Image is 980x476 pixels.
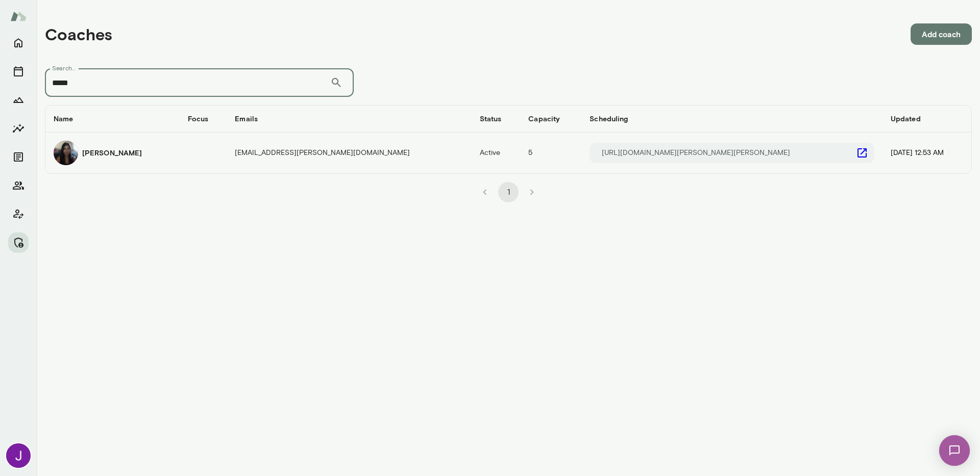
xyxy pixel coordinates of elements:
[590,114,874,124] h6: Scheduling
[8,232,29,253] button: Manage
[188,114,219,124] h6: Focus
[54,114,171,124] h6: Name
[602,148,790,158] p: [URL][DOMAIN_NAME][PERSON_NAME][PERSON_NAME]
[235,114,463,124] h6: Emails
[45,24,112,44] h4: Coaches
[8,204,29,224] button: Client app
[45,105,971,173] table: coaches table
[473,182,544,202] nav: pagination navigation
[472,133,520,173] td: Active
[52,64,76,72] label: Search...
[8,33,29,53] button: Home
[480,114,512,124] h6: Status
[520,133,581,173] td: 5
[8,147,29,167] button: Documents
[54,141,78,165] img: Chiao Dyi
[6,443,31,468] img: Jocelyn Grodin
[498,182,519,202] button: page 1
[8,175,29,196] button: Members
[45,174,972,202] div: pagination
[8,90,29,110] button: Growth Plan
[227,133,472,173] td: [EMAIL_ADDRESS][PERSON_NAME][DOMAIN_NAME]
[8,61,29,82] button: Sessions
[911,23,972,45] button: Add coach
[891,114,963,124] h6: Updated
[883,133,971,173] td: [DATE] 12:53 AM
[528,114,573,124] h6: Capacity
[10,7,27,26] img: Mento
[82,148,142,158] h6: [PERSON_NAME]
[8,118,29,139] button: Insights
